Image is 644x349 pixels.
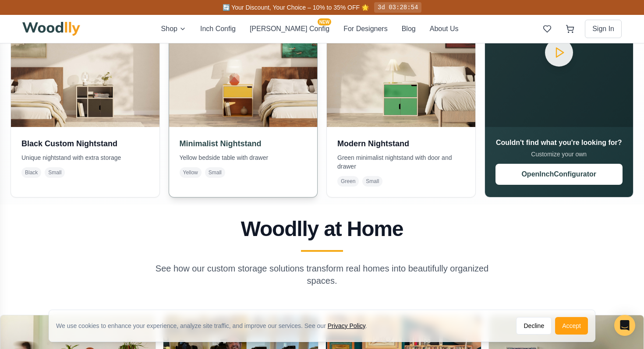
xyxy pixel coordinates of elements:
[318,18,331,25] span: NEW
[21,153,149,162] p: Unique nightstand with extra storage
[180,167,202,178] span: Yellow
[223,4,369,11] span: 🔄 Your Discount, Your Choice – 10% to 35% OFF 🌟
[21,167,41,178] span: Black
[495,150,623,159] p: Customize your own
[337,176,359,187] span: Green
[328,322,365,329] a: Privacy Policy
[614,315,635,336] div: Open Intercom Messenger
[161,24,186,34] button: Shop
[180,153,307,162] p: Yellow bedside table with drawer
[374,2,421,13] div: 3d 03:28:54
[402,24,416,34] button: Blog
[22,22,80,36] img: Woodlly
[337,153,465,171] p: Green minimalist nightstand with door and drawer
[495,137,623,148] h3: Couldn't find what you're looking for?
[200,24,236,34] button: Inch Config
[362,176,382,187] span: Small
[56,321,374,330] div: We use cookies to enhance your experience, analyze site traffic, and improve our services. See our .
[180,137,307,150] h3: Minimalist Nightstand
[430,24,459,34] button: About Us
[45,167,65,178] span: Small
[343,24,387,34] button: For Designers
[26,219,618,240] h2: Woodlly at Home
[337,137,465,150] h3: Modern Nightstand
[555,317,588,335] button: Accept
[585,20,622,38] button: Sign In
[21,137,149,150] h3: Black Custom Nightstand
[516,317,552,335] button: Decline
[205,167,225,178] span: Small
[154,262,490,287] p: See how our custom storage solutions transform real homes into beautifully organized spaces.
[250,24,329,34] button: [PERSON_NAME] ConfigNEW
[495,164,623,185] button: OpenInchConfigurator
